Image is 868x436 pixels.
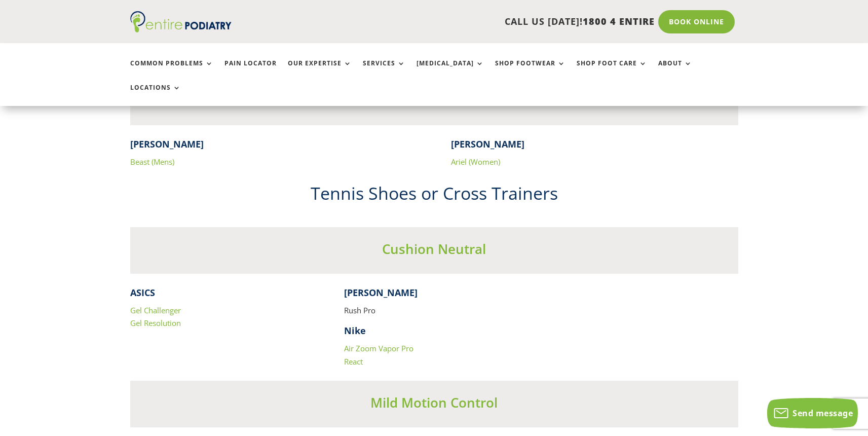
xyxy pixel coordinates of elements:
a: Common Problems [130,60,213,82]
a: Services [363,60,405,82]
h4: [PERSON_NAME] [451,138,738,156]
a: React [344,356,363,367]
p: CALL US [DATE]! [271,15,655,28]
strong: [PERSON_NAME] [344,286,418,299]
a: Shop Footwear [495,60,565,82]
a: About [658,60,692,82]
strong: Nike [344,324,366,337]
a: Pain Locator [224,60,277,82]
p: Rush Pro [344,304,524,325]
span: 1800 4 ENTIRE [583,15,655,27]
a: Beast (Mens) [130,157,174,167]
a: Gel Resolution [130,318,181,328]
a: Ariel (Women) [451,157,500,167]
a: Book Online [658,10,735,33]
strong: ASICS [130,286,155,299]
h4: [PERSON_NAME] [130,138,418,156]
a: Locations [130,84,181,106]
button: Send message [767,398,858,428]
a: Air Zoom Vapor Pro [344,343,413,353]
a: [MEDICAL_DATA] [417,60,484,82]
img: logo (1) [130,11,232,32]
span: Send message [792,408,853,419]
a: Entire Podiatry [130,24,232,34]
a: Shop Foot Care [577,60,647,82]
a: Gel Challenger [130,305,181,315]
h3: Mild Motion Control [130,393,738,417]
h3: Cushion Neutral [130,240,738,263]
a: Our Expertise [288,60,352,82]
h2: Tennis Shoes or Cross Trainers [130,181,738,211]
